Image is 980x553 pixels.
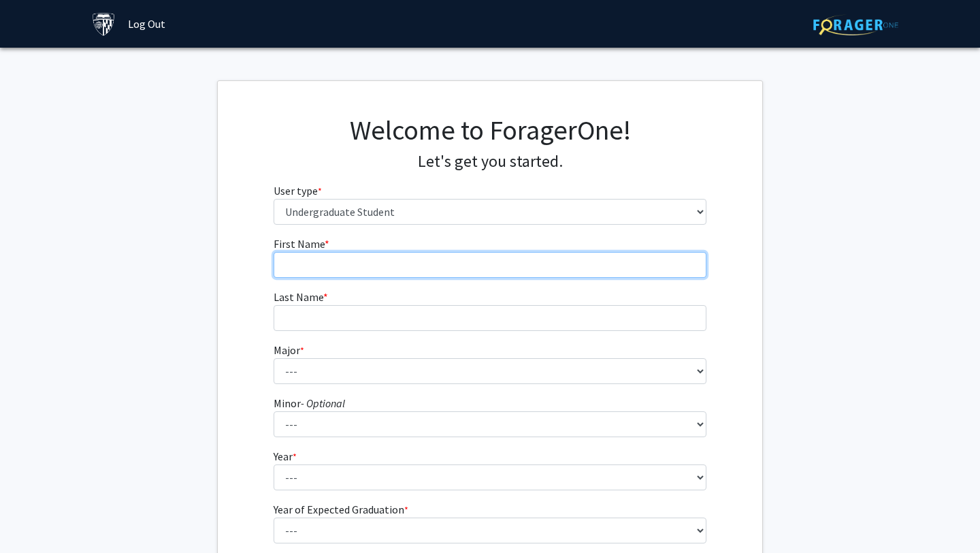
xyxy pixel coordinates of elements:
[274,290,323,304] span: Last Name
[301,396,345,410] i: - Optional
[813,14,898,35] img: ForagerOne Logo
[274,501,408,518] label: Year of Expected Graduation
[274,183,322,199] label: User type
[274,237,325,251] span: First Name
[274,448,297,464] label: Year
[10,492,58,543] iframe: Chat
[274,114,707,146] h1: Welcome to ForagerOne!
[92,12,116,36] img: Johns Hopkins University Logo
[274,342,304,358] label: Major
[274,395,345,411] label: Minor
[274,152,707,172] h4: Let's get you started.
